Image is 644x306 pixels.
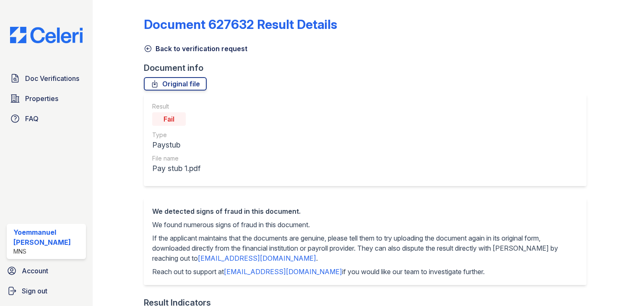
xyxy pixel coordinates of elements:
a: FAQ [7,110,86,127]
span: Doc Verifications [25,73,79,83]
a: Back to verification request [144,44,247,54]
div: Paystub [152,139,200,151]
span: Properties [25,93,58,104]
div: Document info [144,62,593,74]
a: [EMAIL_ADDRESS][DOMAIN_NAME] [224,267,342,276]
div: Type [152,131,200,139]
div: Fail [152,112,186,126]
p: If the applicant maintains that the documents are genuine, please tell them to try uploading the ... [152,233,578,263]
span: Sign out [22,286,47,296]
div: Result [152,102,200,111]
div: We detected signs of fraud in this document. [152,206,578,216]
span: . [316,254,318,262]
a: Document 627632 Result Details [144,17,337,32]
a: Sign out [3,283,89,299]
a: Account [3,262,89,279]
a: [EMAIL_ADDRESS][DOMAIN_NAME] [198,254,316,262]
div: Yoemmanuel [PERSON_NAME] [13,227,83,247]
p: Reach out to support at if you would like our team to investigate further. [152,267,578,277]
p: We found numerous signs of fraud in this document. [152,220,578,230]
div: MNS [13,247,83,256]
a: Properties [7,90,86,107]
span: Account [22,266,48,276]
span: FAQ [25,114,39,124]
a: Doc Verifications [7,70,86,87]
a: Original file [144,77,207,91]
div: File name [152,154,200,163]
img: CE_Logo_Blue-a8612792a0a2168367f1c8372b55b34899dd931a85d93a1a3d3e32e68fde9ad4.png [3,27,89,43]
div: Pay stub 1.pdf [152,163,200,174]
